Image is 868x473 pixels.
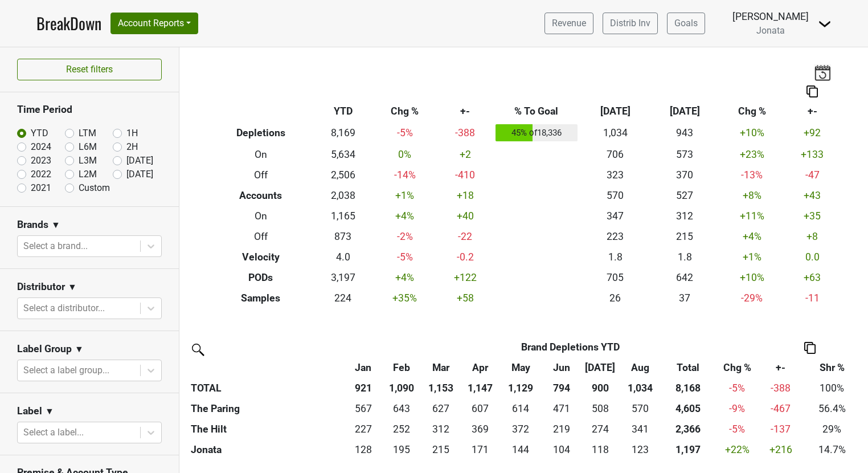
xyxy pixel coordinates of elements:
[785,226,840,247] td: +8
[126,140,138,154] label: 2H
[461,439,499,460] td: 170.656
[785,165,840,185] td: -47
[729,382,745,394] span: -5%
[580,206,650,226] td: 347
[437,206,493,226] td: +40
[502,401,539,416] div: 614
[421,419,461,439] td: 311.674
[437,165,493,185] td: -410
[79,140,97,154] label: L6M
[661,439,716,460] th: 1196.858
[208,226,314,247] th: Off
[785,101,840,122] th: +-
[347,442,380,457] div: 128
[667,13,705,34] a: Goals
[31,181,51,195] label: 2021
[31,154,51,168] label: 2023
[347,401,380,416] div: 567
[603,13,658,34] a: Distrib Inv
[314,267,372,288] td: 3,197
[580,101,650,122] th: [DATE]
[785,185,840,206] td: +43
[208,288,314,308] th: Samples
[75,342,84,356] span: ▼
[650,185,719,206] td: 527
[542,398,580,419] td: 470.935
[663,442,713,457] div: 1,197
[661,419,716,439] th: 2365.626
[719,185,784,206] td: +8 %
[372,247,437,267] td: -5 %
[383,378,421,398] th: 1,090
[208,206,314,226] th: On
[806,85,818,97] img: Copy to clipboard
[79,168,97,181] label: L2M
[437,267,493,288] td: +122
[803,357,861,378] th: Shr %: activate to sort column ascending
[580,247,650,267] td: 1.8
[372,144,437,165] td: 0 %
[661,398,716,419] th: 4605.479
[314,185,372,206] td: 2,038
[580,439,620,460] td: 117.75
[580,226,650,247] td: 223
[804,342,816,354] img: Copy to clipboard
[771,382,791,394] span: -388
[68,280,77,294] span: ▼
[499,419,542,439] td: 371.958
[372,101,437,122] th: Chg %
[461,378,499,398] th: 1,147
[544,13,593,34] a: Revenue
[716,419,759,439] td: -5 %
[17,59,162,80] button: Reset filters
[620,419,661,439] td: 341.159
[372,165,437,185] td: -14 %
[383,357,421,378] th: Feb: activate to sort column ascending
[719,122,784,145] td: +10 %
[719,247,784,267] td: +1 %
[732,9,809,24] div: [PERSON_NAME]
[126,127,138,140] label: 1H
[756,25,785,36] span: Jonata
[36,11,101,35] a: BreakDown
[424,422,458,437] div: 312
[31,127,48,140] label: YTD
[314,226,372,247] td: 873
[383,419,421,439] td: 251.908
[17,219,48,231] h3: Brands
[372,185,437,206] td: +1 %
[424,401,458,416] div: 627
[785,288,840,308] td: -11
[650,144,719,165] td: 573
[499,398,542,419] td: 613.866
[126,154,153,168] label: [DATE]
[437,185,493,206] td: +18
[580,185,650,206] td: 570
[383,398,421,419] td: 642.621
[461,398,499,419] td: 607.013
[542,378,580,398] th: 794
[545,401,578,416] div: 471
[542,419,580,439] td: 219.173
[188,398,344,419] th: The Paring
[583,442,617,457] div: 118
[580,122,650,145] td: 1,034
[650,247,719,267] td: 1.8
[499,378,542,398] th: 1,129
[372,122,437,145] td: -5 %
[803,378,861,398] td: 100%
[314,206,372,226] td: 1,165
[623,401,658,416] div: 570
[719,288,784,308] td: -29 %
[17,343,72,355] h3: Label Group
[803,398,861,419] td: 56.4%
[421,378,461,398] th: 1,153
[208,144,314,165] th: On
[719,101,784,122] th: Chg %
[208,247,314,267] th: Velocity
[372,226,437,247] td: -2 %
[424,442,458,457] div: 215
[785,122,840,145] td: +92
[421,398,461,419] td: 626.597
[464,401,497,416] div: 607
